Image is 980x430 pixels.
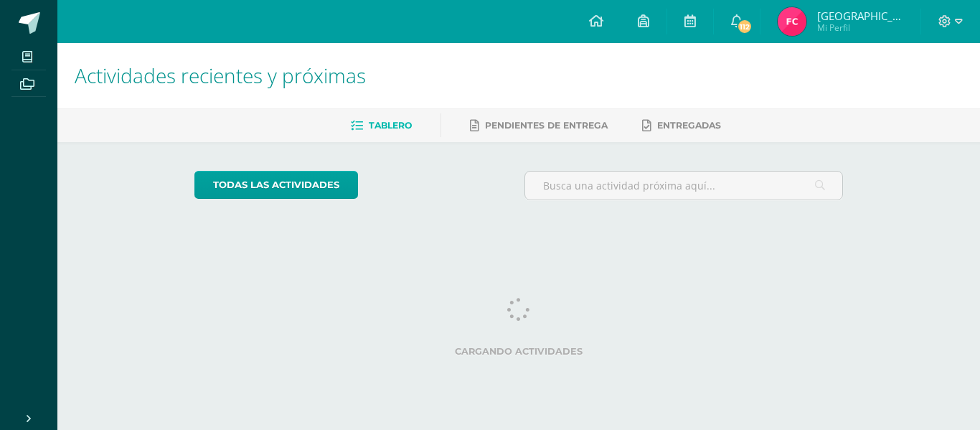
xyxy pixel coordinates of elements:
[351,114,412,137] a: Tablero
[657,120,721,131] span: Entregadas
[817,22,903,34] span: Mi Perfil
[75,62,366,89] span: Actividades recientes y próximas
[642,114,721,137] a: Entregadas
[737,19,753,34] span: 112
[470,114,608,137] a: Pendientes de entrega
[194,346,844,357] label: Cargando actividades
[369,120,412,131] span: Tablero
[817,9,903,23] span: [GEOGRAPHIC_DATA]
[778,7,806,36] img: 78439e708ab7adce90a8b590fe69b28d.png
[525,172,843,200] input: Busca una actividad próxima aquí...
[485,120,608,131] span: Pendientes de entrega
[194,171,358,199] a: todas las Actividades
